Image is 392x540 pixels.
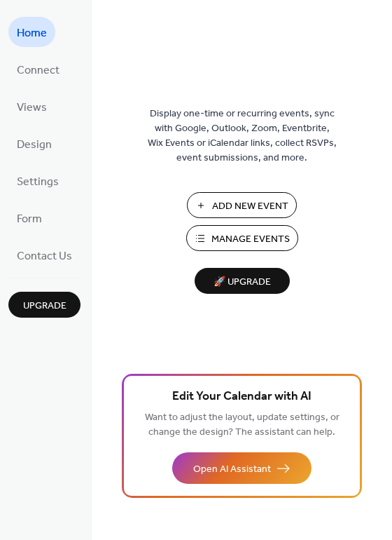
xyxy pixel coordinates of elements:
[195,268,290,294] button: 🚀 Upgrade
[8,17,55,47] a: Home
[187,192,297,218] button: Add New Event
[17,22,47,44] span: Home
[8,54,68,84] a: Connect
[8,91,55,121] a: Views
[8,166,67,196] a: Settings
[8,240,80,270] a: Contact Us
[211,232,290,247] span: Manage Events
[203,273,281,292] span: 🚀 Upgrade
[17,97,47,119] span: Views
[193,462,271,477] span: Open AI Assistant
[145,408,339,442] span: Want to adjust the layout, update settings, or change the design? The assistant can help.
[172,387,311,407] span: Edit Your Calendar with AI
[8,292,80,318] button: Upgrade
[17,208,42,230] span: Form
[17,171,59,193] span: Settings
[148,107,337,166] span: Display one-time or recurring events, sync with Google, Outlook, Zoom, Eventbrite, Wix Events or ...
[186,225,298,251] button: Manage Events
[23,299,66,313] span: Upgrade
[17,60,59,81] span: Connect
[17,245,72,267] span: Contact Us
[17,134,52,156] span: Design
[212,199,288,214] span: Add New Event
[8,128,60,158] a: Design
[8,203,50,233] a: Form
[172,452,311,484] button: Open AI Assistant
